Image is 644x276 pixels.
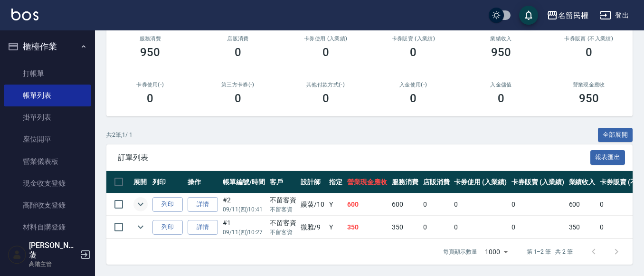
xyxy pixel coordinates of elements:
span: 訂單列表 [118,153,590,162]
h3: 950 [140,46,160,59]
td: 600 [345,193,389,216]
p: 09/11 (四) 10:27 [223,228,265,237]
p: 高階主管 [29,260,77,268]
button: 列印 [152,220,183,235]
th: 營業現金應收 [345,171,389,193]
td: 350 [345,216,389,238]
h2: 第三方卡券(-) [206,82,271,88]
th: 設計師 [298,171,327,193]
h3: 0 [498,92,504,105]
button: save [519,6,538,25]
td: 600 [567,193,598,216]
div: 1000 [481,239,511,265]
a: 掛單列表 [4,106,91,128]
td: 0 [452,216,509,238]
h3: 0 [410,46,417,59]
a: 詳情 [188,197,218,212]
h2: 其他付款方式(-) [293,82,358,88]
div: 不留客資 [270,218,296,228]
a: 打帳單 [4,63,91,85]
button: 報表匯出 [590,150,625,165]
div: 不留客資 [270,195,296,205]
a: 座位開單 [4,128,91,150]
td: Y [327,193,345,216]
button: 全部展開 [598,128,633,143]
h3: 0 [235,92,241,105]
th: 店販消費 [421,171,452,193]
td: 0 [452,193,509,216]
td: 350 [389,216,421,238]
div: 名留民權 [558,10,588,21]
th: 指定 [327,171,345,193]
h3: 0 [235,46,241,59]
img: Logo [11,9,38,20]
a: 現金收支登錄 [4,172,91,194]
th: 操作 [185,171,220,193]
td: 嫚蓤 /10 [298,193,327,216]
th: 業績收入 [567,171,598,193]
button: 登出 [596,7,633,24]
h2: 營業現金應收 [556,82,621,88]
h3: 950 [579,92,599,105]
th: 卡券使用 (入業績) [452,171,509,193]
p: 不留客資 [270,228,296,237]
td: 350 [567,216,598,238]
button: 列印 [152,197,183,212]
td: #2 [220,193,267,216]
a: 高階收支登錄 [4,194,91,216]
h2: 卡券販賣 (不入業績) [556,36,621,42]
th: 帳單編號/時間 [220,171,267,193]
p: 第 1–2 筆 共 2 筆 [527,247,573,256]
a: 詳情 [188,220,218,235]
h2: 卡券使用 (入業績) [293,36,358,42]
p: 09/11 (四) 10:41 [223,205,265,214]
td: Y [327,216,345,238]
h2: 業績收入 [469,36,534,42]
h3: 0 [410,92,417,105]
th: 卡券販賣 (入業績) [509,171,567,193]
h3: 0 [322,92,329,105]
h2: 入金使用(-) [381,82,446,88]
h3: 服務消費 [118,36,183,42]
h2: 入金儲值 [469,82,534,88]
h3: 950 [491,46,511,59]
th: 展開 [131,171,150,193]
a: 報表匯出 [590,152,625,162]
a: 材料自購登錄 [4,216,91,238]
button: 櫃檯作業 [4,34,91,59]
h2: 卡券使用(-) [118,82,183,88]
th: 服務消費 [389,171,421,193]
h2: 卡券販賣 (入業績) [381,36,446,42]
td: 0 [509,216,567,238]
a: 營業儀表板 [4,151,91,172]
h5: [PERSON_NAME]蓤 [29,241,77,260]
p: 每頁顯示數量 [443,247,477,256]
td: 600 [389,193,421,216]
button: 名留民權 [543,6,592,25]
button: expand row [133,220,148,234]
a: 帳單列表 [4,85,91,106]
th: 列印 [150,171,185,193]
p: 不留客資 [270,205,296,214]
h2: 店販消費 [206,36,271,42]
td: 0 [421,216,452,238]
th: 客戶 [267,171,299,193]
td: 0 [421,193,452,216]
td: #1 [220,216,267,238]
h3: 0 [322,46,329,59]
p: 共 2 筆, 1 / 1 [106,131,133,139]
td: 0 [509,193,567,216]
td: 微雅 /9 [298,216,327,238]
img: Person [8,245,27,264]
h3: 0 [586,46,592,59]
h3: 0 [147,92,153,105]
button: expand row [133,197,148,211]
